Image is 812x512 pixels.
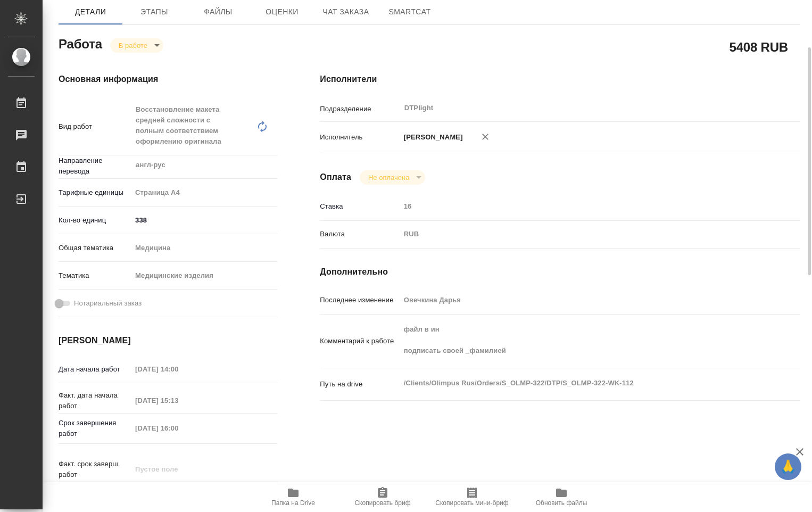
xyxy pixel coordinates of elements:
[59,243,131,253] p: Общая тематика
[131,461,225,477] input: Пустое поле
[365,173,412,182] button: Не оплачена
[400,132,463,143] p: [PERSON_NAME]
[320,73,800,86] h4: Исполнители
[129,5,180,19] span: Этапы
[131,212,277,228] input: ✎ Введи что-нибудь
[320,295,400,305] p: Последнее изменение
[59,334,277,347] h4: [PERSON_NAME]
[400,199,760,214] input: Пустое поле
[320,5,371,19] span: Чат заказа
[320,266,800,278] h4: Дополнительно
[65,5,116,19] span: Детали
[193,5,244,19] span: Файлы
[115,41,151,50] button: В работе
[427,482,517,512] button: Скопировать мини-бриф
[131,393,225,408] input: Пустое поле
[320,171,351,184] h4: Оплата
[435,499,508,507] span: Скопировать мини-бриф
[779,456,797,478] span: 🙏
[256,5,308,19] span: Оценки
[517,482,606,512] button: Обновить файлы
[131,420,225,436] input: Пустое поле
[320,379,400,390] p: Путь на drive
[59,187,131,198] p: Тарифные единицы
[320,336,400,346] p: Комментарий к работе
[474,125,497,148] button: Удалить исполнителя
[320,132,400,143] p: Исполнитель
[59,270,131,281] p: Тематика
[59,34,102,53] h2: Работа
[131,361,225,377] input: Пустое поле
[59,121,131,132] p: Вид работ
[59,390,131,411] p: Факт. дата начала работ
[59,418,131,439] p: Срок завершения работ
[400,225,760,243] div: RUB
[775,453,801,480] button: 🙏
[74,298,142,309] span: Нотариальный заказ
[59,155,131,177] p: Направление перевода
[131,184,277,202] div: Страница А4
[338,482,427,512] button: Скопировать бриф
[59,364,131,375] p: Дата начала работ
[730,38,788,56] h2: 5408 RUB
[131,267,277,285] div: Медицинские изделия
[110,38,163,53] div: В работе
[320,229,400,240] p: Валюта
[400,374,760,392] textarea: /Clients/Olimpus Rus/Orders/S_OLMP-322/DTP/S_OLMP-322-WK-112
[131,239,277,257] div: Медицина
[536,499,587,507] span: Обновить файлы
[248,482,338,512] button: Папка на Drive
[59,215,131,226] p: Кол-во единиц
[59,73,277,86] h4: Основная информация
[360,170,425,185] div: В работе
[400,320,760,360] textarea: файл в ин подписать своей _фамилией
[400,292,760,308] input: Пустое поле
[320,104,400,114] p: Подразделение
[59,459,131,480] p: Факт. срок заверш. работ
[384,5,435,19] span: SmartCat
[354,499,410,507] span: Скопировать бриф
[320,201,400,212] p: Ставка
[271,499,315,507] span: Папка на Drive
